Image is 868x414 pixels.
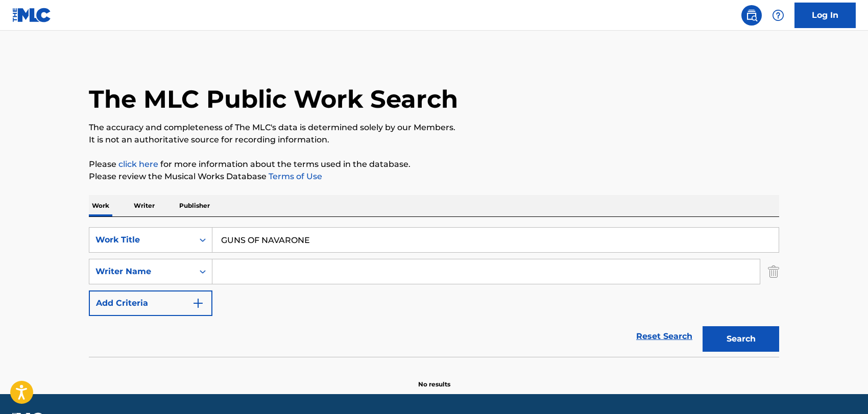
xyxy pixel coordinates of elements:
button: Search [703,326,779,352]
button: Add Criteria [89,290,212,316]
p: Publisher [176,195,213,216]
img: MLC Logo [12,8,52,22]
div: Writer Name [95,265,187,278]
p: It is not an authoritative source for recording information. [89,134,779,146]
form: Search Form [89,227,779,357]
div: Help [768,5,788,26]
p: Work [89,195,112,216]
p: The accuracy and completeness of The MLC's data is determined solely by our Members. [89,121,779,134]
a: Log In [794,3,856,28]
img: search [745,9,758,21]
h1: The MLC Public Work Search [89,84,458,114]
a: click here [118,159,158,169]
img: help [772,9,784,21]
a: Public Search [741,5,762,26]
a: Terms of Use [267,172,322,181]
img: 9d2ae6d4665cec9f34b9.svg [192,297,204,309]
p: Please review the Musical Works Database [89,171,779,183]
img: Delete Criterion [768,259,779,284]
a: Reset Search [631,325,697,348]
p: No results [418,368,450,389]
p: Writer [131,195,158,216]
div: Work Title [95,234,187,246]
p: Please for more information about the terms used in the database. [89,158,779,171]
